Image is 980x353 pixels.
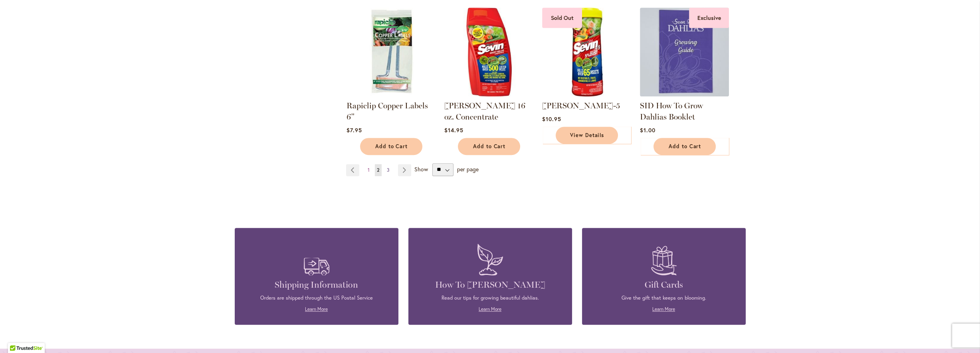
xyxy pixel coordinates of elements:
[640,8,729,96] img: Swan Island Dahlias - How to Grow Guide
[444,90,533,98] a: Sevin 16 oz. Concentrate
[652,306,675,312] a: Learn More
[444,8,533,96] img: Sevin 16 oz. Concentrate
[346,90,436,98] a: Rapiclip Copper Labels 6"
[366,164,372,176] a: 1
[542,101,620,110] a: [PERSON_NAME]-5
[542,8,631,96] img: Sevin-5
[444,126,463,134] span: $14.95
[640,90,729,98] a: Swan Island Dahlias - How to Grow Guide Exclusive
[594,294,734,302] p: Give the gift that keeps on blooming.
[375,143,408,150] span: Add to Cart
[542,115,561,123] span: $10.95
[669,143,701,150] span: Add to Cart
[377,167,380,173] span: 2
[385,164,392,176] a: 3
[556,127,618,144] a: View Details
[542,90,631,98] a: Sevin-5 Sold Out
[542,8,582,28] div: Sold Out
[479,306,501,312] a: Learn More
[420,279,560,290] h4: How To [PERSON_NAME]
[570,132,604,139] span: View Details
[640,101,703,122] a: SID How To Grow Dahlias Booklet
[368,167,370,173] span: 1
[473,143,506,150] span: Add to Cart
[387,167,390,173] span: 3
[346,101,428,122] a: Rapiclip Copper Labels 6"
[640,126,655,134] span: $1.00
[594,279,734,290] h4: Gift Cards
[414,165,428,173] span: Show
[305,306,328,312] a: Learn More
[360,138,422,155] button: Add to Cart
[346,126,362,134] span: $7.95
[458,138,520,155] button: Add to Cart
[247,294,386,302] p: Orders are shipped through the US Postal Service
[346,8,436,96] img: Rapiclip Copper Labels 6"
[457,165,479,173] span: per page
[653,138,716,155] button: Add to Cart
[689,8,729,28] div: Exclusive
[247,279,386,290] h4: Shipping Information
[420,294,560,302] p: Read our tips for growing beautiful dahlias.
[6,325,28,347] iframe: Launch Accessibility Center
[444,101,525,122] a: [PERSON_NAME] 16 oz. Concentrate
